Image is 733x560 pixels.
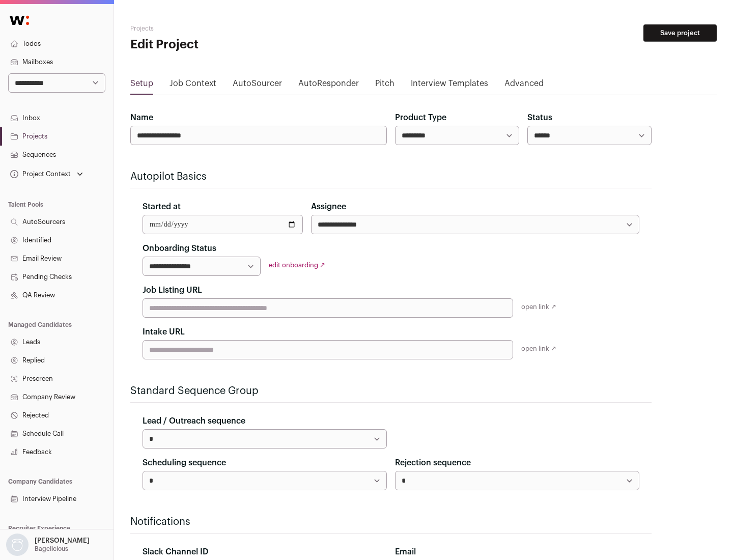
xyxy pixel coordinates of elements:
[143,546,208,558] label: Slack Channel ID
[8,170,71,178] div: Project Context
[311,201,346,213] label: Assignee
[130,24,326,33] h2: Projects
[130,384,652,398] h2: Standard Sequence Group
[130,37,326,53] h1: Edit Project
[4,534,92,556] button: Open dropdown
[130,515,652,529] h2: Notifications
[395,111,446,124] label: Product Type
[504,77,544,94] a: Advanced
[130,111,153,124] label: Name
[4,10,35,31] img: Wellfound
[143,415,245,427] label: Lead / Outreach sequence
[8,167,85,181] button: Open dropdown
[35,537,90,545] p: [PERSON_NAME]
[130,77,153,94] a: Setup
[143,326,185,338] label: Intake URL
[170,77,216,94] a: Job Context
[130,170,652,184] h2: Autopilot Basics
[143,457,226,469] label: Scheduling sequence
[527,111,552,124] label: Status
[143,284,202,296] label: Job Listing URL
[143,201,181,213] label: Started at
[395,546,639,558] div: Email
[411,77,488,94] a: Interview Templates
[143,242,216,255] label: Onboarding Status
[233,77,282,94] a: AutoSourcer
[6,534,29,556] img: nopic.png
[395,457,471,469] label: Rejection sequence
[35,545,68,553] p: Bagelicious
[269,262,325,268] a: edit onboarding ↗
[375,77,394,94] a: Pitch
[298,77,359,94] a: AutoResponder
[643,24,717,42] button: Save project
